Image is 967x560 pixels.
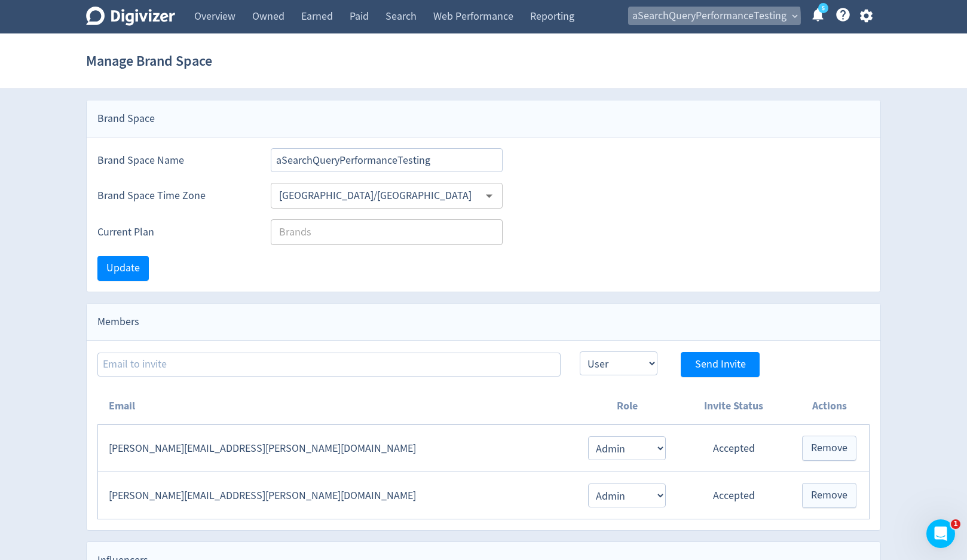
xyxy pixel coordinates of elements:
span: 1 [951,519,960,529]
button: Open [480,186,498,205]
th: Invite Status [678,388,789,425]
div: Brand Space [87,100,880,137]
th: Role [576,388,678,425]
text: 5 [822,4,825,13]
button: aSearchQueryPerformanceTesting [628,7,801,26]
th: Actions [789,388,869,425]
label: Brand Space Name [97,153,252,168]
th: Email [98,388,576,425]
input: Select Timezone [274,186,479,205]
td: [PERSON_NAME][EMAIL_ADDRESS][PERSON_NAME][DOMAIN_NAME] [98,472,576,519]
button: Remove [802,483,856,508]
td: Accepted [678,425,789,472]
span: aSearchQueryPerformanceTesting [632,7,787,26]
button: Remove [802,436,856,461]
input: Brand Space [271,148,503,172]
a: 5 [818,3,828,13]
iframe: Intercom live chat [926,519,955,548]
span: expand_more [789,11,800,22]
span: Remove [811,490,847,501]
td: [PERSON_NAME][EMAIL_ADDRESS][PERSON_NAME][DOMAIN_NAME] [98,425,576,472]
span: Remove [811,443,847,454]
div: Members [87,304,880,341]
td: Accepted [678,472,789,519]
span: Send Invite [695,359,746,370]
button: Send Invite [681,352,760,377]
label: Current Plan [97,225,252,240]
span: Update [106,263,140,274]
h1: Manage Brand Space [86,42,212,80]
input: Email to invite [97,353,561,377]
button: Update [97,256,149,281]
label: Brand Space Time Zone [97,188,252,203]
